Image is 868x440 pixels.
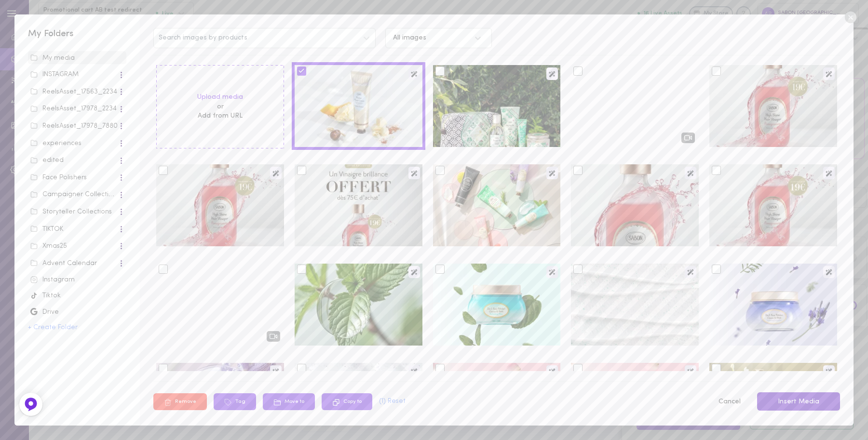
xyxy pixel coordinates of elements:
[214,393,256,410] button: Tag
[712,392,746,412] button: Cancel
[153,393,207,410] button: Remove
[28,101,126,116] span: ReelsAsset_17978_2234
[30,53,124,63] div: My media
[198,112,243,120] span: Add from URL
[30,275,124,285] div: Instagram
[140,14,853,425] div: Search images by productsAll imagesUpload mediaorAdd from URLimageimageimageimageimageimageimagei...
[30,241,118,251] div: Xmas25
[28,170,126,185] span: Face Polishers
[28,204,126,219] span: Storyteller Collections
[28,119,126,133] span: ReelsAsset_17978_7880
[28,221,126,236] span: TIKTOK
[28,256,126,270] span: Advent Calendar
[30,87,118,97] div: ReelsAsset_17563_2234
[757,392,840,411] button: Insert Media
[28,135,126,150] span: experiences
[28,51,126,65] span: unsorted
[30,156,118,165] div: edited
[30,307,124,317] div: Drive
[30,104,118,114] div: ReelsAsset_17978_2234
[30,121,118,131] div: ReelsAsset_17978_7880
[159,35,247,41] span: Search images by products
[28,239,126,253] span: Xmas25
[30,225,118,234] div: TIKTOK
[197,102,243,112] span: or
[30,259,118,268] div: Advent Calendar
[393,35,426,41] div: All images
[322,393,372,410] button: Copy to
[197,93,243,102] label: Upload media
[30,190,118,200] div: Campaigner Collections
[28,324,78,331] button: + Create Folder
[30,70,118,80] div: INSTAGRAM
[28,67,126,81] span: INSTAGRAM
[263,393,315,410] button: Move to
[28,187,126,201] span: Campaigner Collections
[24,397,38,412] img: Feedback Button
[30,173,118,183] div: Face Polishers
[28,84,126,99] span: ReelsAsset_17563_2234
[30,139,118,148] div: experiences
[30,291,124,301] div: Tiktok
[30,207,118,217] div: Storyteller Collections
[379,398,406,405] button: (1) Reset
[28,153,126,167] span: edited
[28,29,74,39] span: My Folders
